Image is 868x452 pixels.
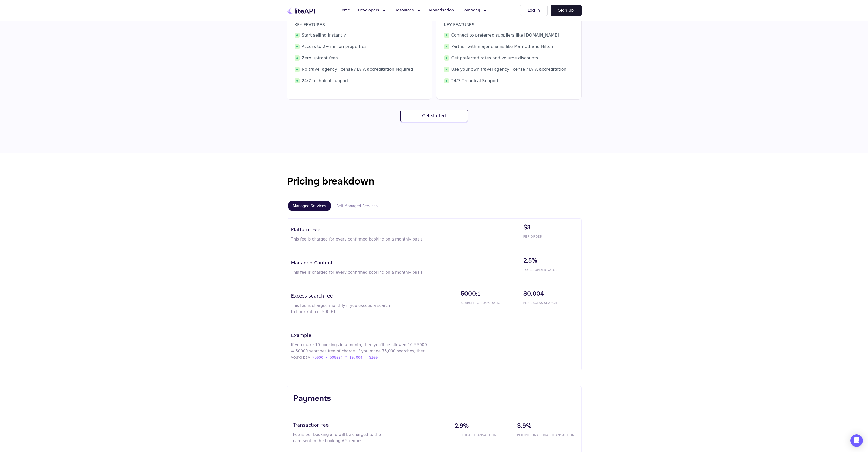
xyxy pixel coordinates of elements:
h3: Example: [291,332,519,339]
h3: Payments [293,392,575,405]
span: Developers [358,7,379,13]
span: PER EXCESS SEARCH [523,301,581,305]
span: Resources [394,7,414,13]
p: This fee is charged for every confirmed booking on a monthly basis [291,269,428,276]
span: 5000:1 [461,289,519,299]
a: Home [336,5,353,16]
button: Get started [400,110,468,122]
span: 2.9% [455,421,513,431]
button: Managed Services [288,201,331,211]
span: Zero upfront fees [295,55,424,61]
p: This fee is charged monthly if you exceed a search to book ratio of 5000:1. [291,302,391,315]
span: 3.9% [517,421,575,431]
span: $0.004 [523,289,581,299]
span: 24/7 technical support [295,78,424,84]
button: Self-Managed Services [331,201,383,211]
p: If you make 10 bookings in a month, then you'll be allowed 10 * 5000 = 50000 searches free of cha... [291,342,428,361]
p: Fee is per booking and will be charged to the card sent in the booking API request. [293,432,388,444]
h3: Platform Fee [291,226,519,233]
span: Home [339,7,350,13]
span: 2.5% [523,256,581,265]
span: PER INTERNATIONAL TRANSACTION [517,433,575,437]
span: 24/7 Technical Support [444,78,574,84]
span: $3 [523,223,581,232]
p: KEY FEATURES [295,22,424,28]
p: This fee is charged for every confirmed booking on a monthly basis [291,236,428,242]
span: Access to 2+ million properties [295,44,424,50]
span: PER LOCAL TRANSACTION [455,433,513,437]
button: Developers [355,5,390,16]
span: No travel agency license / IATA accreditation required [295,66,424,73]
p: KEY FEATURES [444,22,574,28]
span: Company [462,7,480,13]
span: (75000 - 50000) * $0.004 = $100 [310,355,378,361]
span: SEARCH TO BOOK RATIO [461,301,519,305]
h3: Managed Content [291,259,519,266]
button: Company [459,5,491,16]
div: Open Intercom Messenger [850,434,863,447]
span: PER ORDER [523,234,581,239]
button: Log in [520,5,548,16]
span: Connect to preferred suppliers like [DOMAIN_NAME] [444,32,574,38]
span: Partner with major chains like Marriott and Hilton [444,44,574,50]
span: Get preferred rates and volume discounts [444,55,574,61]
span: TOTAL ORDER VALUE [523,267,581,272]
span: Monetisation [429,7,454,13]
h3: Excess search fee [291,292,457,299]
h1: Pricing breakdown [287,174,582,189]
h3: Transaction fee [293,421,450,428]
a: Monetisation [426,5,457,16]
span: Use your own travel agency license / IATA accreditation [444,66,574,73]
button: Resources [391,5,425,16]
button: Sign up [551,5,581,16]
span: Start selling instantly [295,32,424,38]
